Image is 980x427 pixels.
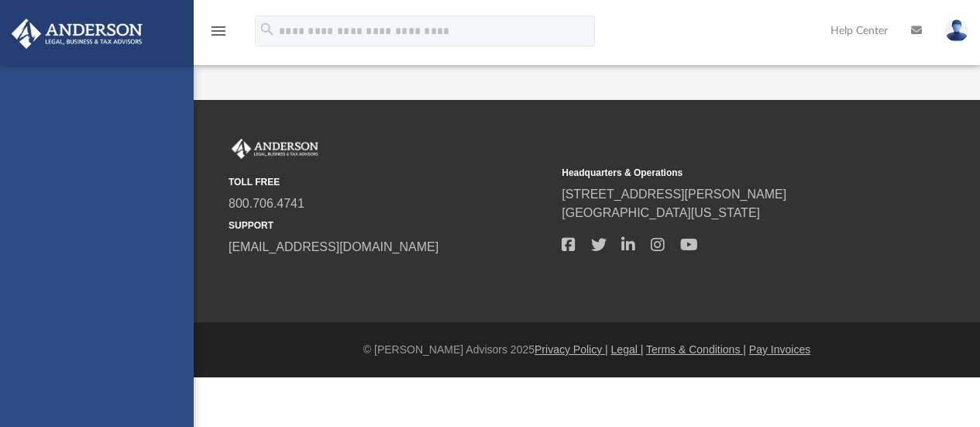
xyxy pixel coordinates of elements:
div: © [PERSON_NAME] Advisors 2025 [194,342,980,358]
i: menu [209,22,228,40]
a: [GEOGRAPHIC_DATA][US_STATE] [562,206,760,219]
img: Anderson Advisors Platinum Portal [229,139,322,159]
a: Pay Invoices [749,343,810,356]
a: Privacy Policy | [535,343,608,356]
i: search [259,21,276,38]
a: menu [209,29,228,40]
a: Legal | [611,343,644,356]
small: TOLL FREE [229,175,551,189]
small: Headquarters & Operations [562,166,884,180]
img: Anderson Advisors Platinum Portal [7,19,147,49]
a: [EMAIL_ADDRESS][DOMAIN_NAME] [229,240,438,253]
small: SUPPORT [229,219,551,232]
a: Terms & Conditions | [646,343,746,356]
img: User Pic [945,19,968,42]
a: [STREET_ADDRESS][PERSON_NAME] [562,188,786,201]
a: 800.706.4741 [229,197,304,210]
